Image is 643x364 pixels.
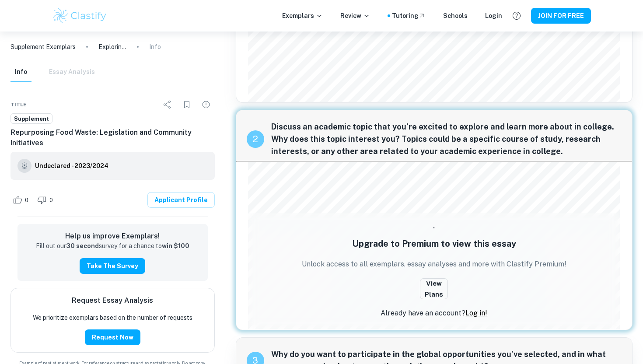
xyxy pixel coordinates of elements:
[33,313,192,322] p: We prioritize exemplars based on the number of requests
[10,42,76,52] a: Supplement Exemplars
[10,127,215,148] h6: Repurposing Food Waste: Legislation and Community Initiatives
[381,308,487,318] p: Already have an account?
[10,193,33,207] div: Like
[271,121,622,157] span: Discuss an academic topic that you’re excited to explore and learn more about in college. Why doe...
[443,11,468,21] a: Schools
[465,309,487,317] a: Log in!
[45,196,58,205] span: 0
[35,159,108,173] a: Undeclared - 2023/2024
[340,11,370,21] p: Review
[420,278,448,299] button: View Plans
[10,63,31,82] button: Info
[72,295,153,306] h6: Request Essay Analysis
[352,237,516,250] h5: Upgrade to Premium to view this essay
[282,11,323,21] p: Exemplars
[147,192,215,208] a: Applicant Profile
[20,196,33,205] span: 0
[162,242,189,249] strong: win $100
[85,329,140,345] button: Request Now
[36,241,189,251] p: Fill out our survey for a chance to
[149,42,161,52] p: Info
[178,96,196,113] div: Bookmark
[52,7,108,24] img: Clastify logo
[35,161,108,171] h6: Undeclared - 2023/2024
[159,96,176,113] div: Share
[98,42,126,52] p: Exploring the Intersection of Education and Criminal Justice: A Personal Journey
[24,231,201,241] h6: Help us improve Exemplars!
[35,193,58,207] div: Dislike
[10,113,52,124] a: Supplement
[509,8,524,23] button: Help and Feedback
[10,101,27,108] span: Title
[392,11,426,21] a: Tutoring
[66,242,99,249] strong: 30 second
[80,258,145,274] button: Take the Survey
[11,115,52,123] span: Supplement
[302,259,566,269] p: Unlock access to all exemplars, essay analyses and more with Clastify Premium!
[485,11,502,21] a: Login
[247,130,264,148] div: recipe
[531,8,591,24] button: JOIN FOR FREE
[197,96,215,113] div: Report issue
